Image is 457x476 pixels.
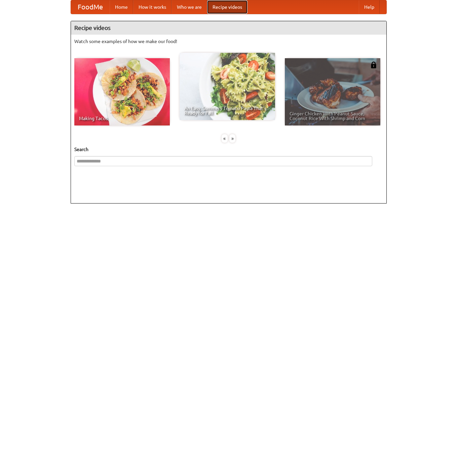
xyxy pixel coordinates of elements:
p: Watch some examples of how we make our food! [74,38,383,45]
a: Making Tacos [74,58,170,125]
a: Home [110,0,133,14]
h4: Recipe videos [71,21,386,35]
a: An Easy, Summery Tomato Pasta That's Ready for Fall [180,53,275,120]
span: An Easy, Summery Tomato Pasta That's Ready for Fall [184,106,270,115]
a: How it works [133,0,172,14]
div: « [222,134,228,143]
a: Who we are [172,0,207,14]
a: Help [359,0,380,14]
img: 483408.png [370,62,377,68]
h5: Search [74,146,383,153]
div: » [229,134,235,143]
span: Making Tacos [79,116,165,121]
a: Recipe videos [207,0,247,14]
a: FoodMe [71,0,110,14]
